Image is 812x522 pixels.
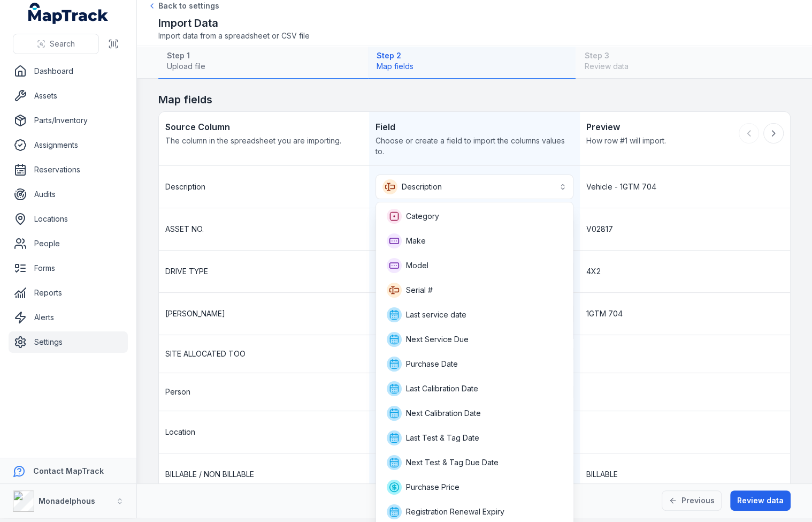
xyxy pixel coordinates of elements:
[406,236,426,246] span: Make
[406,359,458,369] span: Purchase Date
[406,334,469,345] span: Next Service Due
[406,457,499,468] span: Next Test & Tag Due Date
[406,482,459,493] span: Purchase Price
[406,211,439,222] span: Category
[406,506,504,517] span: Registration Renewal Expiry
[406,433,479,443] span: Last Test & Tag Date
[406,260,428,271] span: Model
[406,408,481,419] span: Next Calibration Date
[406,285,433,296] span: Serial #
[376,175,573,199] button: Description
[406,309,466,320] span: Last service date
[406,383,478,394] span: Last Calibration Date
